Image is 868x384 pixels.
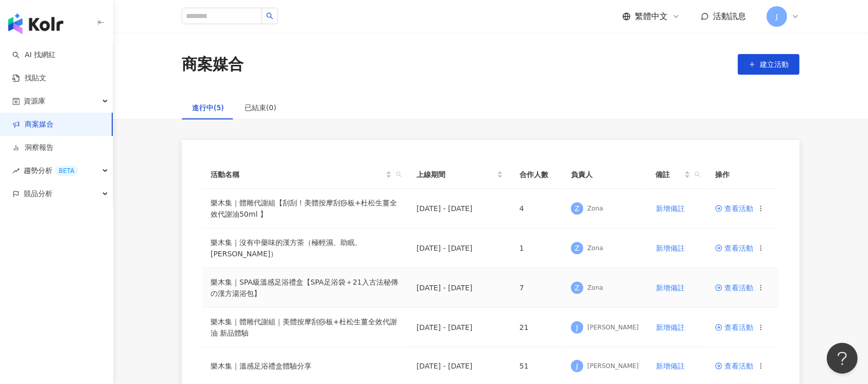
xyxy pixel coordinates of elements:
[655,356,685,376] button: 新增備註
[587,284,603,292] div: Zona
[182,54,244,75] div: 商案媒合
[692,167,703,182] span: search
[24,90,45,113] span: 資源庫
[408,308,511,347] td: [DATE] - [DATE]
[408,189,511,229] td: [DATE] - [DATE]
[587,244,603,253] div: Zona
[587,323,639,332] div: [PERSON_NAME]
[12,119,54,130] a: 商案媒合
[655,277,685,298] button: 新增備註
[202,268,408,308] td: 樂木集｜SPA級溫感足浴禮盒【SPA足浴袋＋21入古法秘傳の漢方湯浴包】
[655,198,685,219] button: 新增備註
[511,308,563,347] td: 21
[202,308,408,347] td: 樂木集｜體雕代謝組｜美體按摩刮痧板+杜松生薑全效代謝油 新品體驗
[656,284,685,292] span: 新增備註
[576,322,578,333] span: J
[647,161,707,189] th: 備註
[715,205,753,212] a: 查看活動
[656,244,685,252] span: 新增備註
[827,343,858,374] iframe: Help Scout Beacon - Open
[656,323,685,331] span: 新增備註
[511,268,563,308] td: 7
[394,167,404,182] span: search
[511,161,563,189] th: 合作人數
[655,238,685,258] button: 新增備註
[396,171,402,178] span: search
[587,362,639,371] div: [PERSON_NAME]
[715,362,753,370] a: 查看活動
[695,171,701,178] span: search
[408,161,511,189] th: 上線期間
[575,242,580,254] span: Z
[12,143,54,153] a: 洞察報告
[12,50,56,60] a: searchAI 找網紅
[715,245,753,252] a: 查看活動
[713,11,746,21] span: 活動訊息
[563,161,647,189] th: 負責人
[656,362,685,370] span: 新增備註
[715,324,753,331] a: 查看活動
[738,54,800,75] button: 建立活動
[416,169,495,180] span: 上線期間
[760,60,789,68] span: 建立活動
[655,317,685,338] button: 新增備註
[408,229,511,268] td: [DATE] - [DATE]
[656,204,685,213] span: 新增備註
[245,102,276,113] div: 已結束(0)
[707,161,779,189] th: 操作
[655,169,682,180] span: 備註
[202,161,408,189] th: 活動名稱
[12,167,20,174] span: rise
[576,360,578,372] span: J
[211,169,384,180] span: 活動名稱
[776,11,778,22] span: J
[192,102,224,113] div: 進行中(5)
[575,203,580,214] span: Z
[511,229,563,268] td: 1
[24,159,78,182] span: 趨勢分析
[587,204,603,213] div: Zona
[8,13,63,34] img: logo
[266,12,273,20] span: search
[202,189,408,229] td: 樂木集｜體雕代謝組【刮刮！美體按摩刮痧板+杜松生薑全效代謝油50ml 】
[202,229,408,268] td: 樂木集｜沒有中藥味的漢方茶（極輕濕、助眠、[PERSON_NAME]）
[635,11,668,22] span: 繁體中文
[408,268,511,308] td: [DATE] - [DATE]
[575,282,580,293] span: Z
[511,189,563,229] td: 4
[12,73,46,83] a: 找貼文
[55,166,78,176] div: BETA
[24,182,53,205] span: 競品分析
[715,284,753,291] a: 查看活動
